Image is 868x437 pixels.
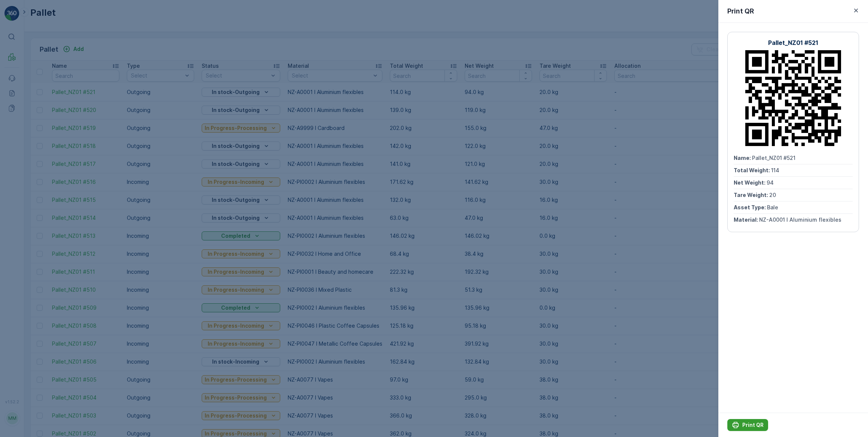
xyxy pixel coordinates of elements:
span: NZ-A0001 I Aluminium flexibles [759,216,841,223]
p: Pallet_NZ01 #521 [768,38,818,47]
span: Material : [734,216,759,223]
span: 20 [769,192,776,198]
span: Name : [734,155,752,161]
span: Pallet_NZ01 #521 [752,155,795,161]
span: Net Weight : [734,179,767,186]
span: 94 [767,179,774,186]
p: Print QR [742,421,764,429]
span: Tare Weight : [734,192,769,198]
span: Bale [767,204,778,210]
button: Print QR [727,419,768,431]
p: Print QR [727,6,754,16]
span: Total Weight : [734,167,771,173]
span: 114 [771,167,779,173]
span: Asset Type : [734,204,767,210]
